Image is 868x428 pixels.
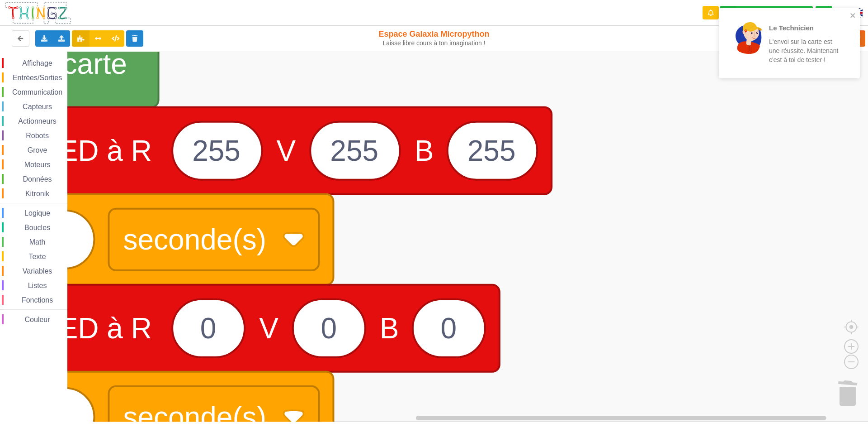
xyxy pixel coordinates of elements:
text: B [380,312,399,345]
text: 0 [440,312,457,345]
span: Affichage [21,59,53,67]
text: B [415,135,434,167]
text: 255 [467,135,516,167]
span: Math [28,238,47,246]
span: Grove [26,146,49,154]
span: Variables [21,267,54,275]
span: Boucles [23,224,52,231]
span: Entrées/Sorties [11,74,63,82]
text: seconde(s) [123,223,266,256]
text: 0 [200,312,217,345]
span: Moteurs [23,161,52,168]
span: Données [22,175,53,183]
span: Kitronik [24,190,51,197]
text: V [277,135,296,167]
span: Logique [23,209,52,217]
p: L'envoi sur la carte est une réussite. Maintenant c'est à toi de tester ! [769,37,840,64]
img: thingz_logo.png [4,1,72,25]
text: 255 [330,135,378,167]
text: 255 [192,135,241,167]
span: Communication [11,88,64,96]
span: Couleur [24,316,52,323]
div: Ta base fonctionne bien ! [720,6,813,20]
button: close [850,12,856,20]
text: 0 [321,312,337,345]
span: Listes [27,282,48,289]
span: Robots [24,132,50,139]
span: Texte [27,253,47,260]
span: Capteurs [21,103,53,111]
p: Le Technicien [769,23,840,33]
div: Laisse libre cours à ton imagination ! [359,39,510,47]
div: Espace Galaxia Micropython [359,29,510,47]
span: Fonctions [20,296,54,304]
text: V [259,312,278,345]
span: Actionneurs [17,117,58,125]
